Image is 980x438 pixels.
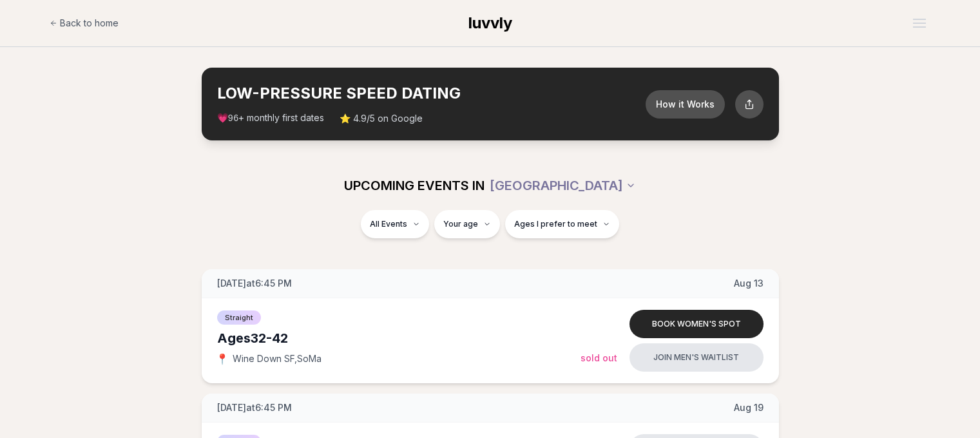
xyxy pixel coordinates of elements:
[443,219,478,229] span: Your age
[217,310,261,325] span: Straight
[217,329,581,347] div: Ages 32-42
[646,90,725,119] button: How it Works
[217,111,325,125] span: 💗 + monthly first dates
[361,210,429,238] button: All Events
[434,210,500,238] button: Your age
[233,352,322,365] span: Wine Down SF , SoMa
[505,210,619,238] button: Ages I prefer to meet
[734,401,764,414] span: Aug 19
[217,277,292,290] span: [DATE] at 6:45 PM
[60,17,119,30] span: Back to home
[581,352,617,363] span: Sold Out
[217,401,292,414] span: [DATE] at 6:45 PM
[370,219,407,229] span: All Events
[217,83,646,104] h2: LOW-PRESSURE SPEED DATING
[228,113,239,124] span: 96
[468,14,512,32] span: luvvly
[344,176,485,195] span: UPCOMING EVENTS IN
[514,219,597,229] span: Ages I prefer to meet
[50,10,119,36] a: Back to home
[340,112,423,125] span: ⭐ 4.9/5 on Google
[217,354,227,364] span: 📍
[629,343,764,372] button: Join men's waitlist
[629,310,764,338] button: Book women's spot
[908,14,931,33] button: Open menu
[468,13,512,33] a: luvvly
[490,171,636,200] button: [GEOGRAPHIC_DATA]
[734,277,764,290] span: Aug 13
